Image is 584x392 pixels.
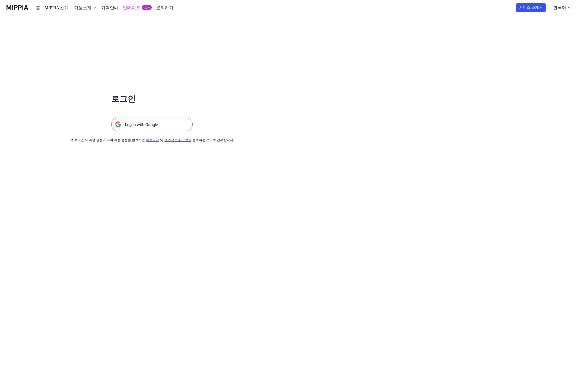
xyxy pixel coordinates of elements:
a: 가격안내 [97,5,112,11]
img: 구글 로그인 버튼 [111,118,193,131]
h1: 로그인 [111,93,193,105]
button: 서비스 소개서 [521,3,548,12]
button: 기능소개 [71,5,93,11]
div: new [134,5,144,10]
a: 홈 [36,5,40,11]
div: 첫 로그인 시 계정 생성이 되며 계정 생성을 완료하면 및 동의하는 것으로 간주합니다. [82,138,221,142]
a: 업데이트 [117,5,132,11]
button: 한국어 [550,2,575,13]
div: 한국어 [554,4,567,11]
div: 기능소개 [71,5,88,11]
a: 문의하기 [148,5,164,11]
a: 개인정보 취급방침 [163,138,185,142]
a: MIPPIA 소개 [44,5,67,11]
a: 이용약관 [147,138,158,142]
